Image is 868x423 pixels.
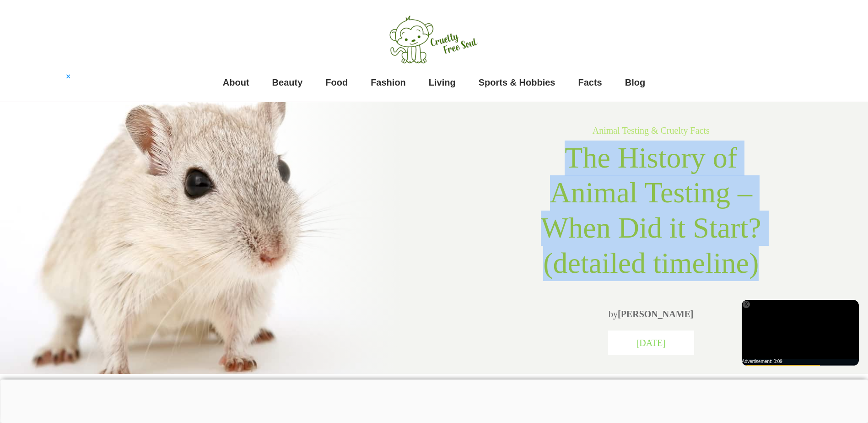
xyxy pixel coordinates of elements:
[429,73,456,92] a: Living
[742,300,859,366] div: Video Player
[204,380,664,421] iframe: Advertisement
[223,73,249,92] a: About
[541,141,761,279] span: The History of Animal Testing – When Did it Start? (detailed timeline)
[742,300,859,366] iframe: Advertisement
[272,73,303,92] a: Beauty
[625,73,645,92] a: Blog
[578,73,602,92] a: Facts
[636,338,666,348] span: [DATE]
[519,305,783,323] p: by
[479,73,555,92] a: Sports & Hobbies
[742,359,859,364] div: Advertisement: 0:09
[618,309,694,319] a: [PERSON_NAME]
[593,125,710,136] a: Animal Testing & Cruelty Facts
[371,73,406,92] a: Fashion
[325,73,348,92] a: Food
[743,301,750,308] div: X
